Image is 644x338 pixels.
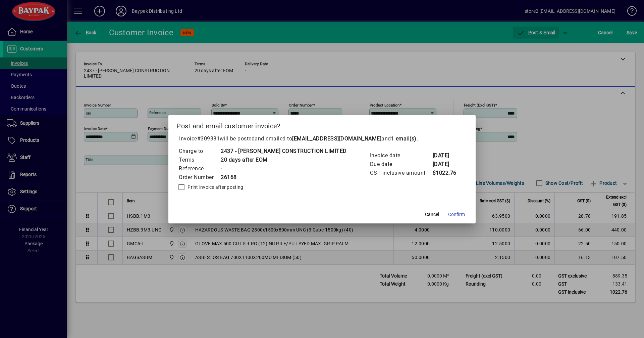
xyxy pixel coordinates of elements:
[255,135,417,142] span: and emailed to
[220,164,347,173] td: -
[370,160,432,169] td: Due date
[178,156,220,164] td: Terms
[370,169,432,177] td: GST inclusive amount
[421,209,443,221] button: Cancel
[220,156,347,164] td: 20 days after EOM
[432,160,459,169] td: [DATE]
[448,211,465,218] span: Confirm
[176,135,468,143] p: Invoice will be posted .
[197,135,220,142] span: #309381
[186,184,243,191] label: Print invoice after posting
[391,135,417,142] b: 1 email(s)
[168,115,476,134] h2: Post and email customer invoice?
[425,211,439,218] span: Cancel
[220,173,347,182] td: 26168
[370,151,432,160] td: Invoice date
[178,173,220,182] td: Order Number
[445,209,468,221] button: Confirm
[292,135,381,142] b: [EMAIL_ADDRESS][DOMAIN_NAME]
[220,147,347,156] td: 2437 - [PERSON_NAME] CONSTRUCTION LIMITED
[178,164,220,173] td: Reference
[178,147,220,156] td: Charge to
[432,151,459,160] td: [DATE]
[432,169,459,177] td: $1022.76
[381,135,417,142] span: and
